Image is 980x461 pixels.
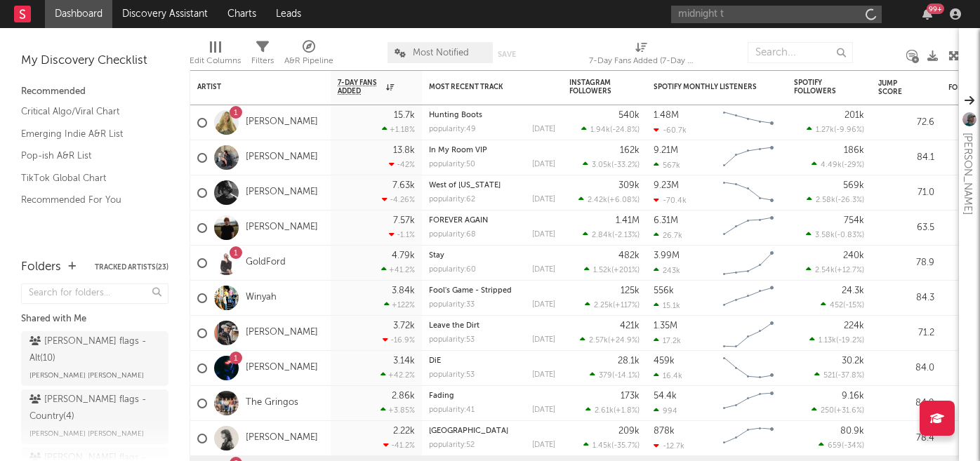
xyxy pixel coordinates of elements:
[429,287,512,295] a: Fool's Game - Stripped
[592,232,612,239] span: 2.84k
[389,160,415,169] div: -42 %
[809,335,864,345] div: ( )
[429,252,555,260] div: Stay
[654,216,678,225] div: 6.31M
[190,35,241,76] div: Edit Columns
[389,230,415,239] div: -1.1 %
[842,392,864,401] div: 9.16k
[581,125,640,134] div: ( )
[654,321,677,330] div: 1.35M
[583,441,640,450] div: ( )
[251,35,274,76] div: Filters
[429,112,555,119] div: Hunting Boots
[837,196,862,204] span: -26.3 %
[246,222,318,234] a: [PERSON_NAME]
[429,392,555,400] div: Fading
[197,83,303,91] div: Artist
[717,281,780,316] svg: Chart title
[717,421,780,456] svg: Chart title
[429,161,475,168] div: popularity: 50
[959,133,976,215] div: [PERSON_NAME]
[583,230,640,239] div: ( )
[190,53,241,69] div: Edit Columns
[621,392,640,401] div: 173k
[654,146,678,155] div: 9.21M
[584,265,640,274] div: ( )
[837,372,862,380] span: -37.8 %
[589,337,608,345] span: 2.57k
[413,48,469,58] span: Most Notified
[615,302,637,309] span: +117 %
[654,231,682,240] div: 26.7k
[654,181,679,190] div: 9.23M
[393,356,415,366] div: 3.14k
[814,370,864,380] div: ( )
[717,386,780,421] svg: Chart title
[807,195,864,204] div: ( )
[878,255,934,272] div: 78.9
[610,337,637,345] span: +24.9 %
[845,302,862,309] span: -15 %
[21,126,154,142] a: Emerging Indie A&R List
[392,181,415,190] div: 7.63k
[21,104,154,119] a: Critical Algo/Viral Chart
[21,331,168,386] a: [PERSON_NAME] flags - Alt(10)[PERSON_NAME] [PERSON_NAME]
[812,406,864,415] div: ( )
[21,53,168,69] div: My Discovery Checklist
[616,407,637,415] span: +1.8 %
[819,337,836,345] span: 1.13k
[614,442,637,450] span: -35.7 %
[819,441,864,450] div: ( )
[393,427,415,436] div: 2.22k
[583,160,640,169] div: ( )
[246,362,318,374] a: [PERSON_NAME]
[498,51,516,58] button: Save
[878,360,934,377] div: 84.0
[284,35,333,76] div: A&R Pipeline
[21,283,168,304] input: Search for folders...
[717,175,780,211] svg: Chart title
[806,230,864,239] div: ( )
[654,161,680,170] div: 567k
[845,111,864,120] div: 201k
[878,114,934,131] div: 72.6
[844,321,864,330] div: 224k
[590,126,610,134] span: 1.94k
[392,286,415,295] div: 3.84k
[532,126,555,133] div: [DATE]
[618,356,640,366] div: 28.1k
[381,265,415,274] div: +41.2 %
[246,432,318,444] a: [PERSON_NAME]
[609,196,637,204] span: +6.08 %
[21,171,154,186] a: TikTok Global Chart
[429,322,479,330] a: Leave the Dirt
[654,356,675,366] div: 459k
[246,116,318,128] a: [PERSON_NAME]
[812,160,864,169] div: ( )
[654,251,680,260] div: 3.99M
[618,111,640,120] div: 540k
[246,397,298,409] a: The Gringos
[806,265,864,274] div: ( )
[616,216,640,225] div: 1.41M
[589,35,694,76] div: 7-Day Fans Added (7-Day Fans Added)
[654,83,759,91] div: Spotify Monthly Listeners
[532,371,555,379] div: [DATE]
[614,267,637,274] span: +201 %
[429,427,555,435] div: New House
[878,220,934,236] div: 63.5
[654,266,680,275] div: 243k
[837,232,862,239] span: -0.83 %
[251,53,274,69] div: Filters
[654,126,687,135] div: -60.7k
[589,53,694,69] div: 7-Day Fans Added (7-Day Fans Added)
[621,286,640,295] div: 125k
[21,83,168,100] div: Recommended
[599,372,612,380] span: 379
[382,125,415,134] div: +1.18 %
[836,407,862,415] span: +31.6 %
[429,83,534,91] div: Most Recent Track
[532,231,555,239] div: [DATE]
[380,370,415,380] div: +42.2 %
[429,147,555,154] div: In My Room VIP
